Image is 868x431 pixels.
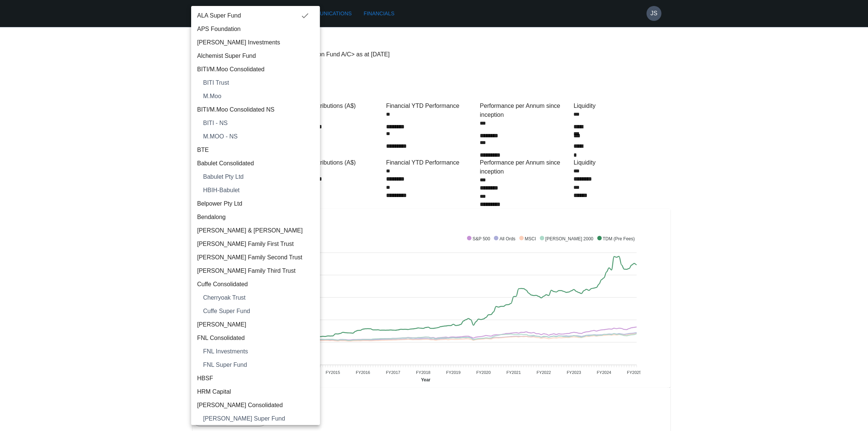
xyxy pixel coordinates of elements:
span: Bendalong [197,213,314,222]
span: FNL Consolidated [197,334,314,343]
span: [PERSON_NAME] Investments [197,38,314,47]
span: BITI/M.Moo Consolidated NS [197,105,314,114]
span: Cuffe Super Fund [203,307,314,316]
span: M.MOO - NS [203,132,314,141]
span: Babulet Consolidated [197,159,314,168]
span: BTE [197,146,314,154]
span: Belpower Pty Ltd [197,199,314,208]
span: FNL Super Fund [203,360,314,369]
span: [PERSON_NAME] & [PERSON_NAME] [197,226,314,235]
span: BITI/M.Moo Consolidated [197,65,314,74]
span: M.Moo [203,92,314,101]
span: BITI - NS [203,119,314,128]
span: [PERSON_NAME] Family Third Trust [197,266,314,275]
span: Cuffe Consolidated [197,280,314,289]
span: [PERSON_NAME] Family Second Trust [197,253,314,262]
span: HBSF [197,374,314,383]
span: [PERSON_NAME] Consolidated [197,401,314,410]
span: HBIH-Babulet [203,186,314,195]
span: Cherryoak Trust [203,293,314,302]
span: [PERSON_NAME] Super Fund [203,414,314,423]
span: Babulet Pty Ltd [203,172,314,181]
span: FNL Investments [203,347,314,356]
span: BITI Trust [203,78,314,87]
span: [PERSON_NAME] [197,320,314,329]
span: APS Foundation [197,25,314,34]
span: [PERSON_NAME] Family First Trust [197,240,314,249]
span: HRM Capital [197,387,314,396]
span: Alchemist Super Fund [197,51,314,60]
span: ALA Super Fund [197,11,301,20]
